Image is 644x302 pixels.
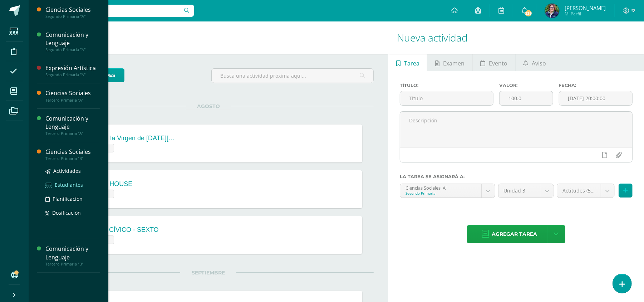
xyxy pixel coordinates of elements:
[400,174,633,179] label: La tarea se asignará a:
[45,148,100,161] a: Ciencias SocialesTercero Primaria "B"
[45,245,100,266] a: Comunicación y LenguajeTercero Primaria "B"
[45,6,100,19] a: Ciencias SocialesSegundo Primaria "A"
[89,226,158,234] div: ACTO CÍVICO - SEXTO
[545,4,559,18] img: cd816e1d9b99ce6ebfda1176cabbab92.png
[489,55,507,72] span: Evento
[45,115,100,136] a: Comunicación y LenguajeTercero Primaria "A"
[427,54,472,71] a: Examen
[53,167,81,174] span: Actividades
[45,6,100,14] div: Ciencias Sociales
[532,55,546,72] span: Aviso
[405,184,476,191] div: Ciencias Sociales 'A'
[443,55,464,72] span: Examen
[45,64,100,77] a: Expresión ArtísticaSegundo Primaria "A"
[45,64,100,72] div: Expresión Artística
[492,225,537,243] span: Agregar tarea
[405,191,476,196] div: Segundo Primaria
[565,4,606,11] span: [PERSON_NAME]
[45,89,100,97] div: Ciencias Sociales
[397,21,635,54] h1: Nueva actividad
[400,184,495,198] a: Ciencias Sociales 'A'Segundo Primaria
[500,91,553,105] input: Puntos máximos
[388,54,427,71] a: Tarea
[562,184,595,198] span: Actitudes (5.0%)
[180,269,236,276] span: SEPTIEMBRE
[45,72,100,77] div: Segundo Primaria "A"
[45,31,100,52] a: Comunicación y LenguajeSegundo Primaria "A"
[55,181,83,188] span: Estudiantes
[525,9,532,17] span: 235
[89,135,175,142] div: Día de la Virgen de [DATE][PERSON_NAME] - Asueto
[559,83,633,88] label: Fecha:
[45,262,100,267] div: Tercero Primaria "B"
[473,54,515,71] a: Evento
[33,5,194,17] input: Busca un usuario...
[565,11,606,17] span: Mi Perfil
[45,195,100,203] a: Planificación
[404,55,419,72] span: Tarea
[212,69,374,83] input: Busca una actividad próxima aquí...
[186,103,231,109] span: AGOSTO
[45,98,100,103] div: Tercero Primaria "A"
[45,181,100,189] a: Estudiantes
[89,180,132,188] div: OPEN HOUSE
[498,184,554,198] a: Unidad 3
[559,91,632,105] input: Fecha de entrega
[516,54,554,71] a: Aviso
[400,83,493,88] label: Título:
[45,156,100,161] div: Tercero Primaria "B"
[557,184,614,198] a: Actitudes (5.0%)
[45,14,100,19] div: Segundo Primaria "A"
[499,83,553,88] label: Valor:
[45,209,100,217] a: Dosificación
[45,31,100,47] div: Comunicación y Lenguaje
[53,195,83,202] span: Planificación
[504,184,535,198] span: Unidad 3
[45,115,100,131] div: Comunicación y Lenguaje
[37,21,379,54] h1: Actividades
[45,167,100,175] a: Actividades
[45,245,100,261] div: Comunicación y Lenguaje
[45,131,100,136] div: Tercero Primaria "A"
[45,89,100,102] a: Ciencias SocialesTercero Primaria "A"
[45,148,100,156] div: Ciencias Sociales
[52,209,81,216] span: Dosificación
[400,91,493,105] input: Título
[45,47,100,52] div: Segundo Primaria "A"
